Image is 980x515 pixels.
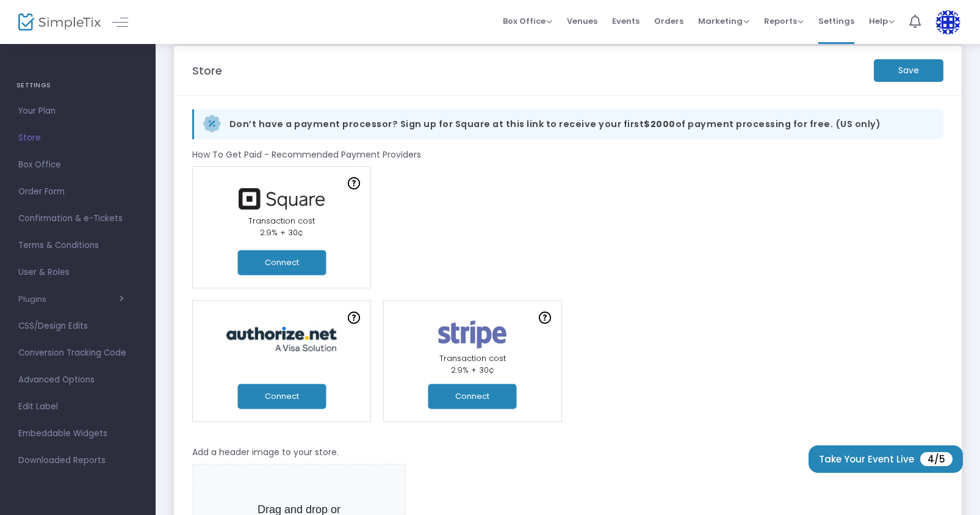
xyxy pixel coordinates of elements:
[654,5,683,37] span: Orders
[348,177,360,189] img: question-mark
[192,446,339,459] m-panel-subtitle: Add a header image to your store.
[567,5,597,37] span: Venues
[248,215,315,227] span: Transaction cost
[18,157,137,173] span: Box Office
[439,352,506,364] span: Transaction cost
[18,372,137,388] span: Advanced Options
[18,184,137,200] span: Order Form
[192,148,421,161] m-panel-subtitle: How To Get Paid - Recommended Payment Providers
[192,62,222,79] m-panel-title: Store
[233,188,331,210] img: square.png
[920,452,953,466] span: 4/5
[18,238,137,254] span: Terms & Conditions
[192,109,943,139] a: Don’t have a payment processor? Sign up for Square at this link to receive your first$2000of paym...
[18,103,137,119] span: Your Plan
[451,364,494,376] span: 2.9% + 30¢
[503,15,552,27] span: Box Office
[428,384,517,409] button: Connect
[431,318,514,351] img: stripe.png
[18,211,137,227] span: Confirmation & e-Tickets
[874,59,943,82] m-button: Save
[698,15,749,27] span: Marketing
[539,312,551,324] img: question-mark
[348,312,360,324] img: question-mark
[612,5,640,37] span: Events
[260,227,303,238] span: 2.9% + 30¢
[16,73,139,98] h4: SETTINGS
[869,15,895,27] span: Help
[18,426,137,442] span: Embeddable Widgets
[237,384,326,409] button: Connect
[764,15,804,27] span: Reports
[18,453,137,469] span: Downloaded Reports
[818,5,854,37] span: Settings
[229,118,881,131] span: Don’t have a payment processor? Sign up for Square at this link to receive your first of payment ...
[18,294,124,304] button: Plugins
[221,327,343,351] img: authorize.jpg
[18,318,137,334] span: CSS/Design Edits
[644,118,676,130] b: $2000
[18,345,137,361] span: Conversion Tracking Code
[18,265,137,280] span: User & Roles
[809,445,963,473] button: Take Your Event Live4/5
[18,130,137,146] span: Store
[237,250,326,275] button: Connect
[18,399,137,415] span: Edit Label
